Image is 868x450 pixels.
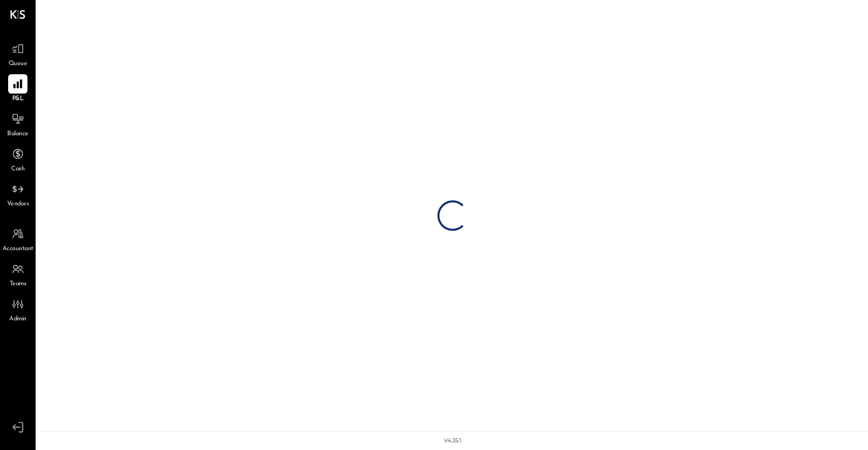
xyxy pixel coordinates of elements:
[9,315,26,324] span: Admin
[1,109,35,139] a: Balance
[10,280,26,289] span: Teams
[7,200,29,209] span: Vendors
[1,224,35,254] a: Accountant
[1,144,35,174] a: Cash
[3,245,34,254] span: Accountant
[444,437,461,445] div: v 4.35.1
[12,95,24,104] span: P&L
[1,39,35,69] a: Queue
[11,165,24,174] span: Cash
[1,74,35,104] a: P&L
[7,130,28,139] span: Balance
[1,259,35,289] a: Teams
[9,59,27,69] span: Queue
[1,179,35,209] a: Vendors
[1,294,35,324] a: Admin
